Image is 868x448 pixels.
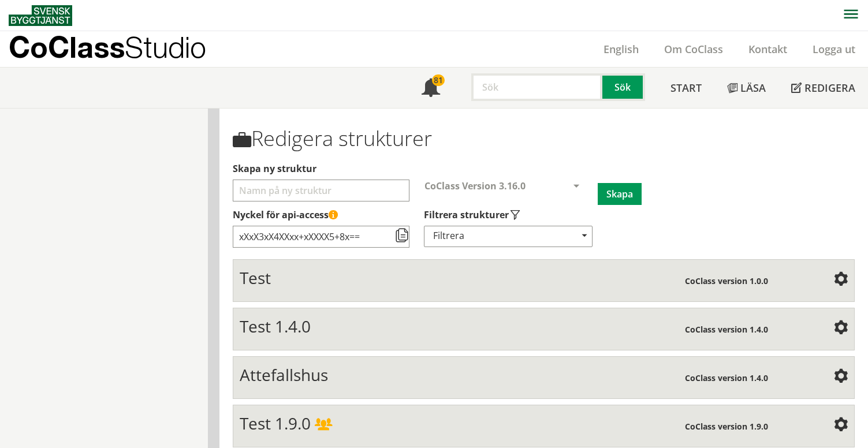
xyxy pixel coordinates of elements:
span: Denna API-nyckel ger åtkomst till alla strukturer som du har skapat eller delat med dig av. Håll ... [329,211,338,220]
a: 81 [409,68,453,108]
span: Test 1.4.0 [240,315,311,337]
span: CoClass Version 3.16.0 [424,180,526,192]
span: CoClass version 1.9.0 [685,421,768,432]
span: Kopiera [395,229,409,243]
span: CoClass version 1.0.0 [685,275,768,286]
span: Start [670,81,702,95]
span: Notifikationer [422,80,440,98]
span: Inställningar [834,322,848,335]
span: Attefallshus [240,364,328,386]
a: Kontakt [736,42,800,56]
span: Delad struktur [315,419,332,432]
label: Välj ett namn för att skapa en ny struktur [233,162,854,175]
span: Redigera [804,81,855,95]
span: Inställningar [834,419,848,432]
a: English [591,42,651,56]
button: Sök [602,73,645,101]
span: Inställningar [834,370,848,384]
input: Välj ett namn för att skapa en ny struktur Välj vilka typer av strukturer som ska visas i din str... [233,180,409,201]
a: Läsa [714,68,778,108]
span: Test [240,267,271,289]
a: Start [658,68,714,108]
a: Logga ut [800,42,868,56]
div: Filtrera [424,226,593,247]
div: 81 [432,74,445,86]
p: CoClass [9,40,206,54]
span: Studio [125,30,206,64]
input: Nyckel till åtkomststruktur via API (kräver API-licensabonnemang) [233,226,409,248]
label: Välj vilka typer av strukturer som ska visas i din strukturlista [424,208,591,221]
div: Välj CoClass-version för att skapa en ny struktur [415,180,598,208]
span: Test 1.9.0 [240,412,311,434]
a: Om CoClass [651,42,736,56]
a: Redigera [778,68,868,108]
span: Inställningar [834,273,848,287]
img: Svensk Byggtjänst [9,5,72,26]
button: Skapa [598,183,642,205]
span: CoClass version 1.4.0 [685,372,768,383]
span: Läsa [740,81,766,95]
h1: Redigera strukturer [233,126,854,151]
a: CoClassStudio [9,31,231,67]
label: Nyckel till åtkomststruktur via API (kräver API-licensabonnemang) [233,208,854,221]
span: CoClass version 1.4.0 [685,324,768,335]
input: Sök [471,73,602,101]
